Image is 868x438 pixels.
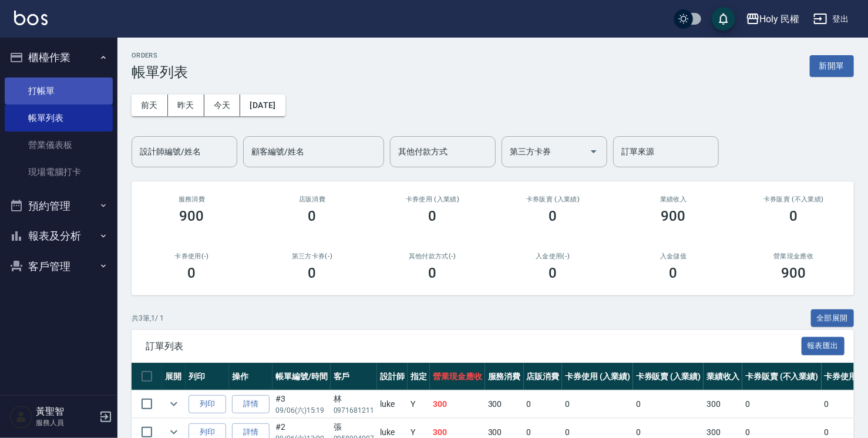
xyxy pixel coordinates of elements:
[627,252,719,260] h2: 入金儲值
[661,208,686,224] h3: 900
[742,363,821,390] th: 卡券販賣 (不入業績)
[5,191,113,221] button: 預約管理
[704,390,742,418] td: 300
[240,95,285,116] button: [DATE]
[275,405,328,416] p: 09/06 (六) 15:19
[386,252,479,260] h2: 其他付款方式(-)
[549,265,557,281] h3: 0
[266,196,358,203] h2: 店販消費
[308,265,317,281] h3: 0
[229,363,272,390] th: 操作
[782,265,806,281] h3: 900
[5,42,113,73] button: 櫃檯作業
[811,309,854,328] button: 全部展開
[5,251,113,282] button: 客戶管理
[132,95,168,116] button: 前天
[5,105,113,132] a: 帳單列表
[266,252,358,260] h2: 第三方卡券(-)
[507,196,599,203] h2: 卡券販賣 (入業績)
[429,265,437,281] h3: 0
[36,417,96,428] p: 服務人員
[790,208,798,224] h3: 0
[748,196,840,203] h2: 卡券販賣 (不入業績)
[408,390,430,418] td: Y
[633,363,704,390] th: 卡券販賣 (入業績)
[5,221,113,251] button: 報表及分析
[334,421,375,433] div: 張
[188,265,196,281] h3: 0
[36,406,96,417] h5: 黃聖智
[549,208,557,224] h3: 0
[429,208,437,224] h3: 0
[14,11,48,25] img: Logo
[272,363,331,390] th: 帳單編號/時間
[146,341,802,352] span: 訂單列表
[386,196,479,203] h2: 卡券使用 (入業績)
[180,208,204,224] h3: 900
[331,363,378,390] th: 客戶
[485,390,524,418] td: 300
[334,405,375,416] p: 0971681211
[704,363,742,390] th: 業績收入
[5,132,113,159] a: 營業儀表板
[132,52,188,59] h2: ORDERS
[189,395,226,413] button: 列印
[507,252,599,260] h2: 入金使用(-)
[162,363,186,390] th: 展開
[5,159,113,186] a: 現場電腦打卡
[810,60,854,71] a: 新開單
[5,78,113,105] a: 打帳單
[524,363,563,390] th: 店販消費
[377,390,408,418] td: luke
[168,95,204,116] button: 昨天
[9,405,33,429] img: Person
[146,252,238,260] h2: 卡券使用(-)
[165,395,183,413] button: expand row
[430,390,485,418] td: 300
[627,196,719,203] h2: 業績收入
[186,363,229,390] th: 列印
[334,393,375,405] div: 林
[748,252,840,260] h2: 營業現金應收
[810,55,854,77] button: 新開單
[712,7,735,31] button: save
[809,8,854,30] button: 登出
[760,12,800,26] div: Holy 民權
[633,390,704,418] td: 0
[562,363,633,390] th: 卡券使用 (入業績)
[272,390,331,418] td: #3
[802,340,845,351] a: 報表匯出
[408,363,430,390] th: 指定
[132,313,164,324] p: 共 3 筆, 1 / 1
[802,337,845,355] button: 報表匯出
[430,363,485,390] th: 營業現金應收
[232,395,270,413] a: 詳情
[669,265,678,281] h3: 0
[146,196,238,203] h3: 服務消費
[377,363,408,390] th: 設計師
[742,390,821,418] td: 0
[308,208,317,224] h3: 0
[132,64,188,80] h3: 帳單列表
[584,142,603,161] button: Open
[741,7,805,31] button: Holy 民權
[204,95,241,116] button: 今天
[524,390,563,418] td: 0
[562,390,633,418] td: 0
[485,363,524,390] th: 服務消費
